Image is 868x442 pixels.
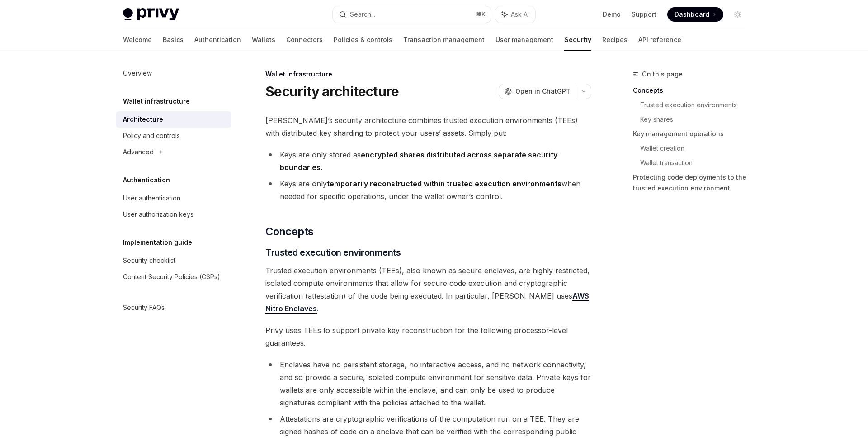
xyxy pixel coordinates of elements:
[633,127,752,141] a: Key management operations
[265,246,401,259] span: Trusted execution environments
[116,299,231,316] a: Security FAQs
[633,170,752,195] a: Protecting code deployments to the trusted execution environment
[123,114,163,125] div: Architecture
[123,237,192,248] h5: Implementation guide
[265,224,313,239] span: Concepts
[123,147,154,157] div: Advanced
[403,29,485,51] a: Transaction management
[265,324,591,349] span: Privy uses TEEs to support private key reconstruction for the following processor-level guarantees:
[116,252,231,269] a: Security checklist
[123,96,190,107] h5: Wallet infrastructure
[265,70,591,79] div: Wallet infrastructure
[265,83,399,100] h1: Security architecture
[334,29,392,51] a: Policies & controls
[123,8,179,21] img: light logo
[675,10,709,19] span: Dashboard
[123,209,193,220] div: User authorization keys
[499,84,576,99] button: Open in ChatGPT
[116,65,231,81] a: Overview
[642,69,683,80] span: On this page
[667,7,723,22] a: Dashboard
[123,68,152,79] div: Overview
[633,83,752,98] a: Concepts
[602,29,627,51] a: Recipes
[116,190,231,206] a: User authentication
[603,10,621,19] a: Demo
[495,6,535,23] button: Ask AI
[476,11,486,18] span: ⌘ K
[333,6,491,23] button: Search...⌘K
[123,175,170,185] h5: Authentication
[280,150,557,172] strong: encrypted shares distributed across separate security boundaries.
[116,111,231,128] a: Architecture
[265,177,591,203] li: Keys are only when needed for specific operations, under the wallet owner’s control.
[731,7,745,22] button: Toggle dark mode
[640,141,752,156] a: Wallet creation
[163,29,184,51] a: Basics
[638,29,681,51] a: API reference
[123,302,165,313] div: Security FAQs
[123,29,152,51] a: Welcome
[265,114,591,139] span: [PERSON_NAME]’s security architecture combines trusted execution environments (TEEs) with distrib...
[286,29,323,51] a: Connectors
[123,130,180,141] div: Policy and controls
[116,269,231,285] a: Content Security Policies (CSPs)
[495,29,553,51] a: User management
[194,29,241,51] a: Authentication
[116,206,231,223] a: User authorization keys
[252,29,275,51] a: Wallets
[265,358,591,409] li: Enclaves have no persistent storage, no interactive access, and no network connectivity, and so p...
[265,148,591,174] li: Keys are only stored as
[350,9,375,20] div: Search...
[511,10,529,19] span: Ask AI
[564,29,591,51] a: Security
[116,128,231,144] a: Policy and controls
[327,179,561,188] strong: temporarily reconstructed within trusted execution environments
[123,271,220,282] div: Content Security Policies (CSPs)
[123,193,180,204] div: User authentication
[265,264,591,315] span: Trusted execution environments (TEEs), also known as secure enclaves, are highly restricted, isol...
[123,255,175,266] div: Security checklist
[640,112,752,127] a: Key shares
[640,156,752,170] a: Wallet transaction
[515,87,571,96] span: Open in ChatGPT
[632,10,656,19] a: Support
[640,98,752,112] a: Trusted execution environments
